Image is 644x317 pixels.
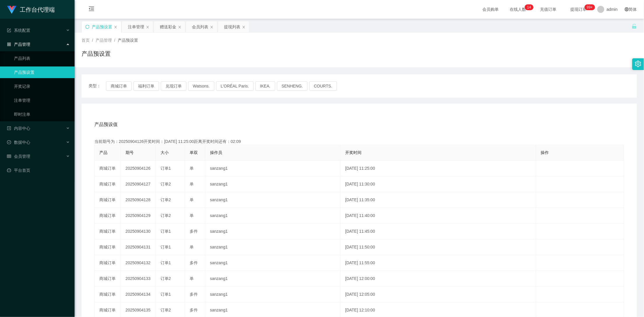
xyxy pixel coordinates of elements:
td: sanzang1 [205,208,340,224]
span: 会员管理 [7,154,30,159]
h1: 工作台代理端 [20,0,55,19]
span: / [114,38,115,43]
span: 多件 [190,229,198,234]
button: 兑现订单 [161,81,186,91]
p: 1 [527,4,529,10]
td: 商城订单 [95,271,121,287]
td: sanzang1 [205,239,340,255]
img: logo.9652507e.png [7,6,16,14]
i: 图标: menu-fold [82,0,101,19]
td: 20250904126 [121,161,156,176]
span: 订单1 [160,292,171,297]
span: 单 [190,166,194,171]
i: 图标: appstore-o [7,42,11,46]
button: L'ORÉAL Paris. [216,81,254,91]
td: sanzang1 [205,161,340,176]
span: 单 [190,213,194,218]
span: 单 [190,182,194,186]
i: 图标: sync [85,25,89,29]
a: 工作台代理端 [7,7,55,12]
span: 期号 [126,150,134,155]
div: 赠送彩金 [160,21,176,32]
div: 当前期号为：20250904126开奖时间：[DATE] 11:25:00距离开奖时间还有：02:09 [94,139,624,145]
span: 订单1 [160,260,171,265]
div: 注单管理 [128,21,144,32]
a: 注单管理 [14,94,70,106]
span: 订单2 [160,308,171,312]
i: 图标: setting [635,61,641,67]
button: IKEA. [255,81,275,91]
button: COURTS. [309,81,337,91]
td: sanzang1 [205,176,340,192]
sup: 1068 [585,4,595,10]
a: 开奖记录 [14,80,70,92]
td: 20250904129 [121,208,156,224]
span: 开奖时间 [345,150,361,155]
i: 图标: profile [7,126,11,130]
i: 图标: form [7,28,11,32]
i: 图标: close [210,25,214,29]
td: sanzang1 [205,271,340,287]
div: 提现列表 [224,21,240,32]
span: 订单1 [160,229,171,234]
td: sanzang1 [205,255,340,271]
td: sanzang1 [205,192,340,208]
span: 订单2 [160,276,171,281]
span: 多件 [190,260,198,265]
span: 订单1 [160,245,171,249]
td: sanzang1 [205,224,340,239]
td: 商城订单 [95,208,121,224]
span: 订单2 [160,213,171,218]
i: 图标: close [178,25,181,29]
span: 操作员 [210,150,222,155]
a: 即时注单 [14,108,70,120]
a: 图标: dashboard平台首页 [7,164,70,176]
td: 商城订单 [95,176,121,192]
a: 产品列表 [14,52,70,64]
td: 20250904132 [121,255,156,271]
span: 操作 [541,150,549,155]
td: 商城订单 [95,192,121,208]
td: [DATE] 11:55:00 [340,255,536,271]
td: 商城订单 [95,161,121,176]
p: 4 [529,4,531,10]
td: sanzang1 [205,287,340,302]
td: 商城订单 [95,255,121,271]
i: 图标: global [625,7,629,11]
h1: 产品预设置 [82,49,111,58]
div: 会员列表 [192,21,208,32]
span: 产品管理 [7,42,30,47]
span: 单 [190,245,194,249]
i: 图标: close [114,25,117,29]
td: 20250904127 [121,176,156,192]
td: 商城订单 [95,224,121,239]
td: [DATE] 11:45:00 [340,224,536,239]
i: 图标: check-circle-o [7,140,11,144]
i: 图标: unlock [632,24,637,29]
span: 数据中心 [7,140,30,145]
span: 充值订单 [537,7,560,11]
span: 产品预设值 [94,121,118,128]
i: 图标: close [146,25,149,29]
td: [DATE] 11:40:00 [340,208,536,224]
button: SENHENG. [277,81,308,91]
div: 产品预设置 [92,21,112,32]
td: [DATE] 11:35:00 [340,192,536,208]
span: 产品预设置 [118,38,138,43]
td: 商城订单 [95,287,121,302]
span: 单双 [190,150,198,155]
td: 20250904133 [121,271,156,287]
span: 内容中心 [7,126,30,131]
span: 多件 [190,308,198,312]
span: 单 [190,197,194,202]
button: 福利订单 [133,81,159,91]
i: 图标: table [7,154,11,158]
td: 20250904128 [121,192,156,208]
td: 20250904130 [121,224,156,239]
span: 产品 [99,150,107,155]
td: 20250904134 [121,287,156,302]
span: 在线人数 [507,7,529,11]
button: 商城订单 [106,81,132,91]
span: 多件 [190,292,198,297]
sup: 14 [525,4,533,10]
